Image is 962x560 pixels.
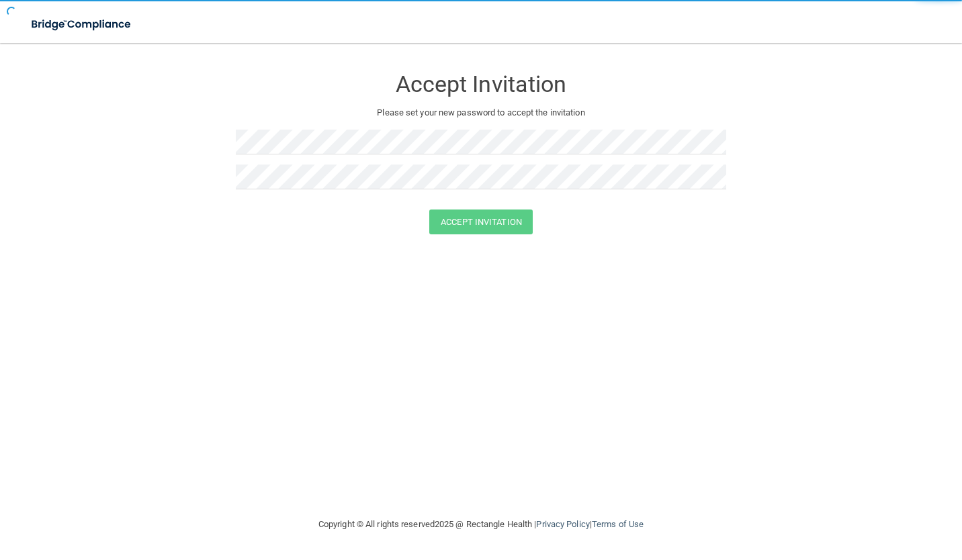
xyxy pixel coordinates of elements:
[246,105,716,121] p: Please set your new password to accept the invitation
[236,72,726,97] h3: Accept Invitation
[429,209,533,234] button: Accept Invitation
[592,519,644,529] a: Terms of Use
[236,503,726,546] div: Copyright © All rights reserved 2025 @ Rectangle Health | |
[20,11,144,38] img: bridge_compliance_login_screen.278c3ca4.svg
[536,519,589,529] a: Privacy Policy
